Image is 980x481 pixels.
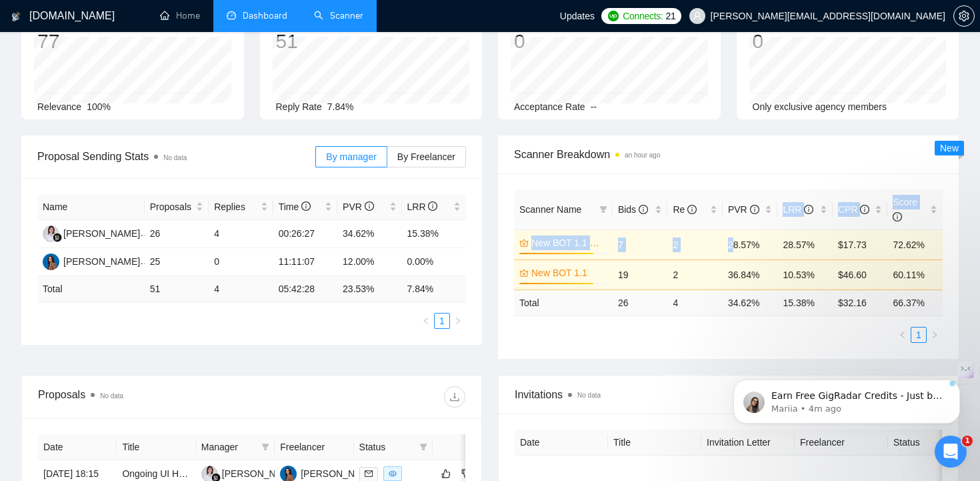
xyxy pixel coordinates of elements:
span: info-circle [687,205,697,214]
img: logo [11,6,21,27]
a: 1 [435,314,449,328]
img: upwork-logo.png [608,11,619,21]
td: 15.38 % [777,290,833,316]
td: 10.53% [777,260,833,290]
div: [PERSON_NAME] [63,254,140,269]
span: Scanner Name [519,204,581,215]
td: 23.53 % [337,276,401,302]
th: Date [38,434,117,460]
span: info-circle [893,212,902,221]
td: $17.73 [833,229,888,260]
span: dislike [461,468,471,479]
span: LRR [783,204,813,215]
td: 2 [667,229,723,260]
span: 1 [962,436,973,446]
button: download [444,386,465,408]
button: right [450,313,466,329]
td: Total [37,276,145,302]
li: Previous Page [418,313,434,329]
td: 34.62% [337,220,401,248]
span: filter [597,199,610,219]
button: setting [953,5,975,27]
td: 26 [613,290,668,316]
a: New BOT 1.1 Front-end & Mobile [531,235,605,250]
span: info-circle [428,201,437,211]
div: [PERSON_NAME] [222,466,299,481]
span: right [454,317,462,325]
span: filter [417,437,430,457]
th: Invitation Letter [701,430,795,456]
span: Only exclusive agency members [753,101,887,112]
span: -- [591,101,597,112]
span: filter [599,205,607,213]
iframe: Intercom live chat [935,436,967,468]
td: 11:11:07 [273,248,337,276]
span: Proposal Sending Stats [37,148,315,165]
button: left [418,313,434,329]
td: 2 [667,260,723,290]
span: crown [519,238,529,248]
span: By Freelancer [397,151,455,162]
span: info-circle [301,201,311,211]
span: Score [893,197,917,222]
a: Ongoing UI Help for Stock Market SAAS B2C Company [122,468,352,479]
span: Re [673,204,697,215]
td: 36.84% [723,260,778,290]
span: Relevance [37,101,81,112]
span: crown [519,268,529,278]
td: 28.57% [723,229,778,260]
span: right [931,331,939,339]
span: Invitations [515,386,942,403]
span: Dashboard [243,10,287,21]
td: 28.57% [777,229,833,260]
span: Scanner Breakdown [514,146,943,163]
button: left [895,327,911,343]
th: Title [608,430,701,456]
span: LRR [407,201,438,212]
span: 100% [87,101,111,112]
span: info-circle [365,201,374,211]
li: Next Page [927,327,943,343]
button: right [927,327,943,343]
th: Replies [209,194,273,220]
td: 12.00% [337,248,401,276]
span: left [899,331,907,339]
span: user [693,11,702,21]
a: AK[PERSON_NAME] [43,227,140,238]
span: Bids [618,204,648,215]
span: Updates [560,11,595,21]
span: New [940,143,959,153]
th: Title [117,434,195,460]
a: setting [953,11,975,21]
span: left [422,317,430,325]
span: filter [259,437,272,457]
a: AD[PERSON_NAME] [280,468,377,478]
div: [PERSON_NAME] [63,226,140,241]
span: download [445,392,465,402]
span: Reply Rate [276,101,322,112]
span: info-circle [804,205,813,214]
span: eye [389,470,397,478]
span: Proposals [150,199,193,214]
td: 66.37 % [887,290,943,316]
td: 7 [613,229,668,260]
td: $46.60 [833,260,888,290]
td: 34.62 % [723,290,778,316]
time: an hour ago [625,151,660,159]
li: 1 [434,313,450,329]
td: 25 [145,248,209,276]
td: $ 32.16 [833,290,888,316]
td: Total [514,290,613,316]
span: Status [359,440,414,454]
span: Manager [201,440,256,454]
span: PVR [728,204,759,215]
a: AK[PERSON_NAME] [201,468,299,478]
li: Next Page [450,313,466,329]
td: 4 [209,276,273,302]
img: AD [43,254,59,270]
td: 51 [145,276,209,302]
div: Proposals [38,386,252,408]
img: AK [43,225,59,242]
